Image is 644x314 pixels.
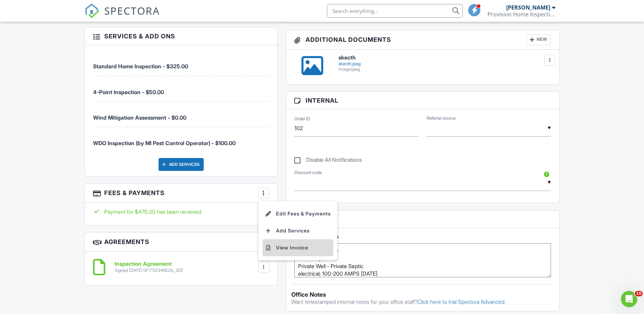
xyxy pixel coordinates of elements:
[286,30,559,50] h3: Additional Documents
[93,127,269,152] li: Service: WDO Inspection (by MI Pest Control Operator)
[93,114,186,121] span: Wind Mitigation Assessment - $0.00
[93,63,188,70] span: Standard Home Inspection - $325.00
[291,291,554,298] div: Office Notes
[93,89,164,95] span: 4-Point Inspection - $50.00
[85,232,277,252] h3: Agreements
[93,208,269,215] div: Payment for $475.00 has been received.
[294,170,322,176] label: Discount code
[635,291,643,296] span: 10
[294,157,362,165] label: Disable All Notifications
[93,102,269,127] li: Service: Wind Mitigation Assessment
[621,291,637,307] iframe: Intercom live chat
[85,28,277,45] h3: Services & Add ons
[115,261,183,267] h6: Inspection Agreement
[85,184,277,203] h3: Fees & Payments
[327,4,463,18] input: Search everything...
[93,50,269,76] li: Service: Standard Home Inspection
[294,233,551,240] h5: Inspector Notes
[338,55,551,61] h6: skecth
[427,115,456,121] label: Referral source
[85,3,99,18] img: The Best Home Inspection Software - Spectora
[526,34,551,45] div: New
[93,140,236,146] span: WDO Inspection (by MI Pest Control Operator) - $100.00
[115,261,183,273] a: Inspection Agreement Signed [DATE] (IP [TECHNICAL_ID])
[487,11,555,18] div: Provision Home Inspections, LLC.
[418,298,506,305] a: Click here to trial Spectora Advanced.
[159,158,204,171] div: Add Services
[294,243,551,277] textarea: WDO card 10519 Roof No permits Private Well - Private Septic electrical; 100-200 AMPS [DATE]
[338,55,551,72] a: skecth skecth.jpeg image/jpeg
[85,9,160,23] a: SPECTORA
[104,3,160,18] span: SPECTORA
[286,210,559,228] h3: Notes
[115,268,183,273] div: Signed [DATE] (IP [TECHNICAL_ID])
[294,116,310,122] label: Order ID
[286,92,559,109] h3: Internal
[291,298,554,306] p: Want timestamped internal notes for your office staff?
[338,61,551,67] div: skecth.jpeg
[506,4,550,11] div: [PERSON_NAME]
[93,76,269,102] li: Service: 4-Point Inspection
[338,67,551,72] div: image/jpeg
